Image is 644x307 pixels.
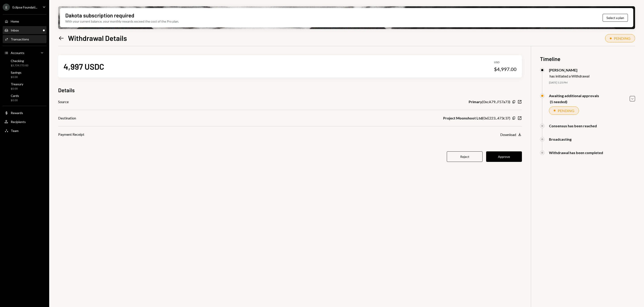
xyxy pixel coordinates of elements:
div: With your current balance, your monthly rewards exceed the cost of the Pro plan. [65,19,179,24]
div: Inbox [11,28,19,32]
button: Reject [447,151,483,162]
h1: Withdrawal Details [68,33,127,42]
div: Consensus has been reached [549,124,597,128]
div: Recipients [11,120,26,124]
a: Rewards [3,109,47,117]
b: Primary [469,99,482,104]
a: Savings$0.00 [3,69,47,80]
a: Accounts [3,49,47,57]
div: $3,739,773.83 [11,64,28,67]
b: Project Moonshoot Ltd [443,115,482,121]
button: Approve [486,151,522,162]
button: Select a plan [603,14,628,22]
div: Broadcasting [549,137,572,141]
a: Recipients [3,118,47,126]
div: ( 0xE223...473c37 ) [443,115,510,121]
div: Team [11,129,19,133]
div: $4,997.00 [494,66,517,72]
div: $0.00 [11,75,21,79]
a: Checking$3,739,773.83 [3,58,47,68]
div: Eclipse Foundati... [13,5,37,9]
div: USD [494,61,517,64]
div: has initiated a Withdrawal [550,74,589,78]
div: Savings [11,71,21,74]
a: Home [3,17,47,25]
div: PENDING [614,36,630,40]
a: Treasury$0.00 [3,81,47,92]
div: Accounts [11,51,24,55]
div: Dakota subscription required [65,12,134,19]
div: Destination [58,115,76,121]
div: $0.00 [11,87,23,91]
div: Payment Receipt [58,132,84,137]
div: [DATE] 1:25 PM [549,81,635,85]
div: PENDING [558,109,574,113]
div: ( 0xcA79...F57a73 ) [469,99,510,104]
div: [PERSON_NAME] [549,68,589,72]
div: (1 needed) [550,100,599,104]
a: Cards$0.00 [3,92,47,103]
div: Transactions [11,37,29,41]
div: Withdrawal has been completed [549,150,603,155]
div: $0.00 [11,98,19,102]
div: Rewards [11,111,23,115]
div: Download [500,132,516,137]
div: Source [58,99,69,104]
a: Transactions [3,35,47,43]
div: Home [11,19,19,23]
div: E [3,4,10,11]
div: Cards [11,94,19,98]
button: Download [500,132,522,137]
div: 4,997 USDC [64,61,104,71]
h3: Details [58,86,75,94]
a: Team [3,127,47,135]
a: Inbox [3,26,47,34]
div: Treasury [11,82,23,86]
h3: Timeline [540,55,635,63]
div: Checking [11,59,28,63]
div: Awaiting additional approvals [549,94,599,98]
